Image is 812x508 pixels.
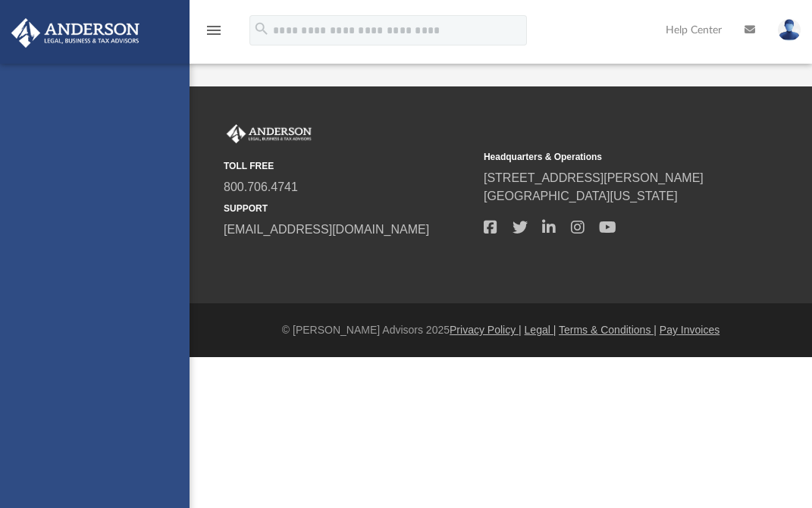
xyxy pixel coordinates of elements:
[205,29,223,39] a: menu
[253,20,270,37] i: search
[484,190,678,202] a: [GEOGRAPHIC_DATA][US_STATE]
[778,19,801,41] img: User Pic
[559,324,657,336] a: Terms & Conditions |
[190,322,812,338] div: © [PERSON_NAME] Advisors 2025
[224,159,473,173] small: TOLL FREE
[484,171,704,184] a: [STREET_ADDRESS][PERSON_NAME]
[660,324,720,336] a: Pay Invoices
[450,324,522,336] a: Privacy Policy |
[484,150,733,164] small: Headquarters & Operations
[224,180,298,193] a: 800.706.4741
[224,223,429,236] a: [EMAIL_ADDRESS][DOMAIN_NAME]
[525,324,556,336] a: Legal |
[205,21,223,39] i: menu
[224,124,315,144] img: Anderson Advisors Platinum Portal
[224,202,473,215] small: SUPPORT
[7,18,144,48] img: Anderson Advisors Platinum Portal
